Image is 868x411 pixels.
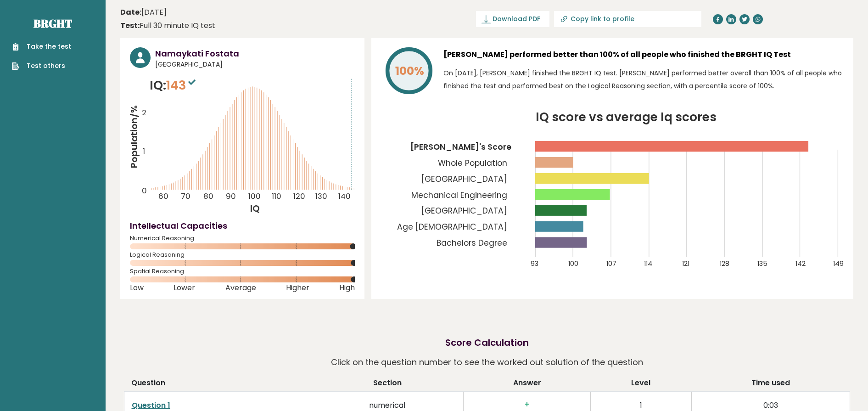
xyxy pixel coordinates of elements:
[493,14,540,24] span: Download PDF
[316,191,328,202] tspan: 130
[339,286,355,290] span: High
[120,7,167,18] time: [DATE]
[445,336,529,349] h2: Score Calculation
[174,286,195,290] span: Lower
[155,60,355,69] span: [GEOGRAPHIC_DATA]
[569,259,579,268] tspan: 100
[128,105,140,169] tspan: Population/%
[130,220,355,232] h4: Intellectual Capacities
[12,42,71,51] a: Take the test
[395,63,424,79] tspan: 100%
[437,237,507,248] tspan: Bachelors Degree
[225,286,256,290] span: Average
[248,191,261,202] tspan: 100
[181,191,190,202] tspan: 70
[272,191,281,202] tspan: 110
[130,270,355,273] span: Spatial Reasoning
[476,11,549,27] a: Download PDF
[132,400,170,411] a: Question 1
[130,253,355,257] span: Logical Reasoning
[150,76,198,95] p: IQ:
[120,20,140,31] b: Test:
[331,354,643,371] p: Click on the question number to see the worked out solution of the question
[158,191,168,202] tspan: 60
[606,259,616,268] tspan: 107
[226,191,236,202] tspan: 90
[536,109,717,125] tspan: IQ score vs average Iq scores
[411,190,507,201] tspan: Mechanical Engineering
[682,259,689,268] tspan: 121
[438,158,507,169] tspan: Whole Population
[120,20,215,31] div: Full 30 minute IQ test
[250,203,260,215] tspan: IQ
[410,141,511,152] tspan: [PERSON_NAME]'s Score
[471,400,582,410] h3: +
[397,221,507,232] tspan: Age [DEMOGRAPHIC_DATA]
[758,259,768,268] tspan: 135
[142,186,147,197] tspan: 0
[421,205,507,216] tspan: [GEOGRAPHIC_DATA]
[691,377,850,392] th: Time used
[34,16,72,31] a: Brght
[286,286,309,290] span: Higher
[421,174,507,185] tspan: [GEOGRAPHIC_DATA]
[12,61,71,71] a: Test others
[124,377,311,392] th: Question
[294,191,306,202] tspan: 120
[464,377,590,392] th: Answer
[443,47,844,62] h3: [PERSON_NAME] performed better than 100% of all people who finished the BRGHT IQ Test
[130,236,355,240] span: Numerical Reasoning
[590,377,691,392] th: Level
[795,259,806,268] tspan: 142
[130,286,144,290] span: Low
[531,259,538,268] tspan: 93
[120,7,141,17] b: Date:
[166,77,198,94] span: 143
[143,146,145,157] tspan: 1
[644,259,652,268] tspan: 114
[155,47,355,60] h3: Namaykati Fostata
[833,259,844,268] tspan: 149
[204,191,214,202] tspan: 80
[443,67,844,92] p: On [DATE], [PERSON_NAME] finished the BRGHT IQ test. [PERSON_NAME] performed better overall than ...
[720,259,729,268] tspan: 128
[311,377,464,392] th: Section
[142,107,146,118] tspan: 2
[339,191,351,202] tspan: 140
